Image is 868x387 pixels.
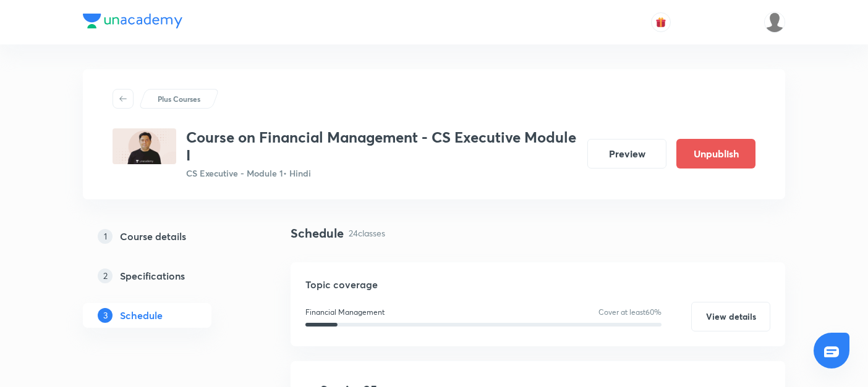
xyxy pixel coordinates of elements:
p: Plus Courses [158,93,200,104]
p: 1 [98,229,113,244]
a: 2Specifications [83,264,251,288]
img: D63D5E73-FFF7-42D6-8C79-287E9C229F6B_plus.png [113,128,176,164]
h4: Schedule [291,224,344,243]
img: adnan [764,12,785,33]
a: 1Course details [83,224,251,249]
h5: Topic coverage [305,277,770,292]
h5: Course details [120,229,186,244]
p: 3 [98,308,113,323]
h3: Course on Financial Management - CS Executive Module I [186,128,577,164]
button: Preview [587,139,666,169]
button: Unpublish [676,139,755,169]
p: 24 classes [349,227,385,239]
button: avatar [651,12,671,32]
img: avatar [655,17,666,28]
p: Cover at least 60 % [598,307,662,318]
a: Company Logo [83,14,182,31]
p: CS Executive - Module 1 • Hindi [186,167,577,180]
h5: Specifications [120,268,185,283]
button: View details [691,302,770,331]
img: Company Logo [83,14,182,28]
h5: Schedule [120,308,163,323]
p: Financial Management [305,307,385,318]
p: 2 [98,268,113,283]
